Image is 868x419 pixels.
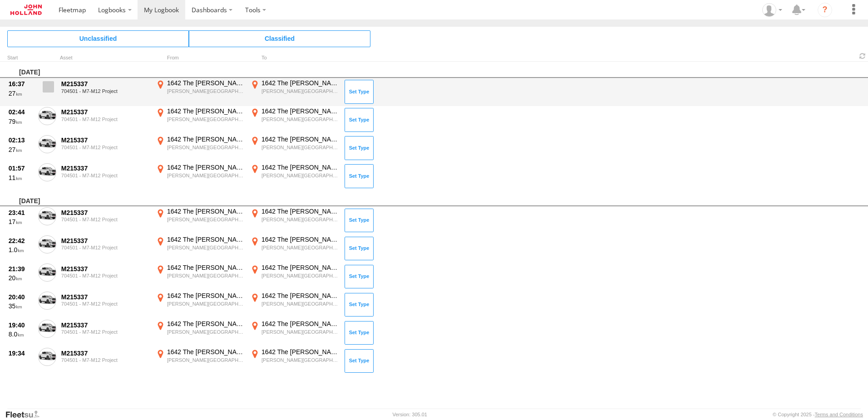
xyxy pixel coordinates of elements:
[154,79,245,105] label: Click to View Event Location
[818,3,832,17] i: ?
[9,164,33,172] div: 01:57
[167,292,244,300] div: 1642 The [PERSON_NAME] Dr
[9,302,33,310] div: 35
[261,144,338,151] div: [PERSON_NAME][GEOGRAPHIC_DATA],[GEOGRAPHIC_DATA]
[9,146,33,154] div: 27
[167,144,244,151] div: [PERSON_NAME][GEOGRAPHIC_DATA],[GEOGRAPHIC_DATA]
[61,145,149,150] div: 704501 - M7-M12 Project
[261,88,338,94] div: [PERSON_NAME][GEOGRAPHIC_DATA],[GEOGRAPHIC_DATA]
[10,5,42,15] img: jhg-logo.svg
[5,410,47,419] a: Visit our Website
[167,263,244,272] div: 1642 The [PERSON_NAME] Dr
[249,163,340,190] label: Click to View Event Location
[61,237,149,245] div: M215337
[9,136,33,144] div: 02:13
[167,79,244,87] div: 1642 The [PERSON_NAME] Dr
[857,52,868,60] span: Refresh
[167,235,244,244] div: 1642 The [PERSON_NAME] Dr
[249,235,340,262] label: Click to View Event Location
[345,321,374,345] button: Click to Set
[167,116,244,122] div: [PERSON_NAME][GEOGRAPHIC_DATA],[GEOGRAPHIC_DATA]
[61,108,149,116] div: M215337
[154,320,245,346] label: Click to View Event Location
[61,217,149,222] div: 704501 - M7-M12 Project
[61,301,149,307] div: 704501 - M7-M12 Project
[249,135,340,161] label: Click to View Event Location
[154,263,245,290] label: Click to View Event Location
[167,172,244,179] div: [PERSON_NAME][GEOGRAPHIC_DATA],[GEOGRAPHIC_DATA]
[345,265,374,288] button: Click to Set
[759,3,785,17] div: Callum Conneely
[249,107,340,133] label: Click to View Event Location
[61,321,149,329] div: M215337
[261,357,338,363] div: [PERSON_NAME][GEOGRAPHIC_DATA],[GEOGRAPHIC_DATA]
[61,173,149,178] div: 704501 - M7-M12 Project
[345,237,374,260] button: Click to Set
[261,207,338,215] div: 1642 The [PERSON_NAME] Dr
[167,216,244,223] div: [PERSON_NAME][GEOGRAPHIC_DATA],[GEOGRAPHIC_DATA]
[60,56,151,60] div: Asset
[9,209,33,217] div: 23:41
[61,136,149,144] div: M215337
[7,56,35,60] div: Click to Sort
[167,357,244,363] div: [PERSON_NAME][GEOGRAPHIC_DATA],[GEOGRAPHIC_DATA]
[345,164,374,188] button: Click to Set
[261,107,338,115] div: 1642 The [PERSON_NAME] Dr
[167,329,244,335] div: [PERSON_NAME][GEOGRAPHIC_DATA],[GEOGRAPHIC_DATA]
[2,2,50,17] a: Return to Dashboard
[61,357,149,363] div: 704501 - M7-M12 Project
[9,218,33,226] div: 17
[167,348,244,356] div: 1642 The [PERSON_NAME] Dr
[261,273,338,279] div: [PERSON_NAME][GEOGRAPHIC_DATA],[GEOGRAPHIC_DATA]
[261,244,338,251] div: [PERSON_NAME][GEOGRAPHIC_DATA],[GEOGRAPHIC_DATA]
[167,320,244,328] div: 1642 The [PERSON_NAME] Dr
[9,349,33,357] div: 19:34
[167,135,244,143] div: 1642 The [PERSON_NAME] Dr
[9,330,33,338] div: 8.0
[393,412,427,417] div: Version: 305.01
[189,30,370,47] span: Click to view Classified Trips
[9,117,33,126] div: 79
[345,209,374,232] button: Click to Set
[167,107,244,115] div: 1642 The [PERSON_NAME] Dr
[154,163,245,190] label: Click to View Event Location
[345,349,374,373] button: Click to Set
[154,235,245,262] label: Click to View Event Location
[261,301,338,307] div: [PERSON_NAME][GEOGRAPHIC_DATA],[GEOGRAPHIC_DATA]
[249,207,340,234] label: Click to View Event Location
[9,89,33,97] div: 27
[61,117,149,122] div: 704501 - M7-M12 Project
[261,329,338,335] div: [PERSON_NAME][GEOGRAPHIC_DATA],[GEOGRAPHIC_DATA]
[167,244,244,251] div: [PERSON_NAME][GEOGRAPHIC_DATA],[GEOGRAPHIC_DATA]
[345,80,374,103] button: Click to Set
[815,412,863,417] a: Terms and Conditions
[7,30,189,47] span: Click to view Unclassified Trips
[167,88,244,94] div: [PERSON_NAME][GEOGRAPHIC_DATA],[GEOGRAPHIC_DATA]
[261,348,338,356] div: 1642 The [PERSON_NAME] Dr
[154,56,245,60] div: From
[61,273,149,278] div: 704501 - M7-M12 Project
[61,293,149,301] div: M215337
[61,209,149,217] div: M215337
[345,108,374,132] button: Click to Set
[261,216,338,223] div: [PERSON_NAME][GEOGRAPHIC_DATA],[GEOGRAPHIC_DATA]
[261,263,338,272] div: 1642 The [PERSON_NAME] Dr
[261,172,338,179] div: [PERSON_NAME][GEOGRAPHIC_DATA],[GEOGRAPHIC_DATA]
[61,245,149,250] div: 704501 - M7-M12 Project
[249,263,340,290] label: Click to View Event Location
[261,163,338,171] div: 1642 The [PERSON_NAME] Dr
[61,349,149,357] div: M215337
[61,88,149,94] div: 704501 - M7-M12 Project
[9,80,33,88] div: 16:37
[154,135,245,161] label: Click to View Event Location
[261,320,338,328] div: 1642 The [PERSON_NAME] Dr
[167,163,244,171] div: 1642 The [PERSON_NAME] Dr
[154,292,245,318] label: Click to View Event Location
[167,273,244,279] div: [PERSON_NAME][GEOGRAPHIC_DATA],[GEOGRAPHIC_DATA]
[154,107,245,133] label: Click to View Event Location
[9,321,33,329] div: 19:40
[9,108,33,116] div: 02:44
[773,412,863,417] div: © Copyright 2025 -
[9,265,33,273] div: 21:39
[261,292,338,300] div: 1642 The [PERSON_NAME] Dr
